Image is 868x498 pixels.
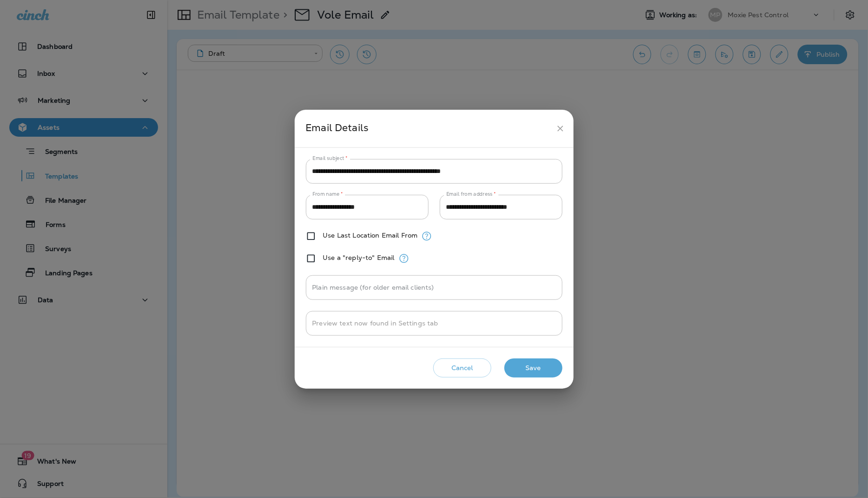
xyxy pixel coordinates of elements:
button: Save [504,359,563,378]
label: Email from address [446,191,496,198]
label: Use Last Location Email From [323,232,418,239]
button: Cancel [433,359,491,378]
label: From name [312,191,343,198]
div: Email Details [306,120,552,137]
button: close [552,120,569,137]
label: Use a "reply-to" Email [323,254,395,261]
label: Email subject [312,155,348,162]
